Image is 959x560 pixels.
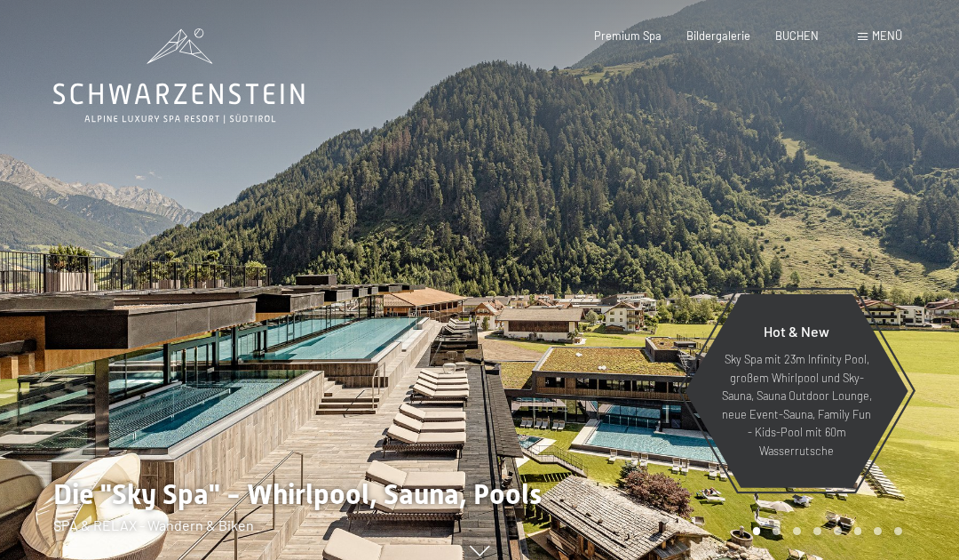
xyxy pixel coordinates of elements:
p: Sky Spa mit 23m Infinity Pool, großem Whirlpool und Sky-Sauna, Sauna Outdoor Lounge, neue Event-S... [719,350,874,460]
div: Carousel Page 7 [874,527,882,535]
div: Carousel Page 2 [773,527,781,535]
a: Bildergalerie [686,28,750,43]
div: Carousel Page 5 [834,527,842,535]
div: Carousel Page 6 [854,527,862,535]
span: Menü [872,28,902,43]
div: Carousel Page 1 (Current Slide) [753,527,761,535]
a: Hot & New Sky Spa mit 23m Infinity Pool, großem Whirlpool und Sky-Sauna, Sauna Outdoor Lounge, ne... [684,293,909,489]
div: Carousel Pagination [747,527,902,535]
div: Carousel Page 3 [793,527,801,535]
a: Premium Spa [594,28,662,43]
a: BUCHEN [775,28,819,43]
div: Carousel Page 8 [894,527,902,535]
div: Carousel Page 4 [813,527,821,535]
span: Hot & New [764,323,829,340]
